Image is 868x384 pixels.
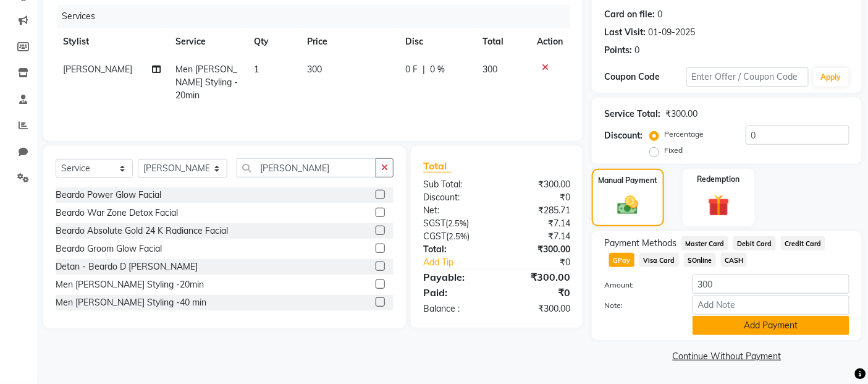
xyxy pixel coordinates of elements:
[686,67,809,87] input: Enter Offer / Coupon Code
[595,279,683,291] label: Amount:
[423,218,445,229] span: SGST
[604,70,686,83] div: Coupon Code
[681,236,728,250] span: Master Card
[497,302,579,315] div: ₹300.00
[497,270,579,284] div: ₹300.00
[423,63,425,76] span: |
[497,191,579,204] div: ₹0
[497,178,579,191] div: ₹300.00
[721,253,748,267] span: CASH
[414,243,497,256] div: Total:
[423,231,446,242] span: CGST
[175,64,238,101] span: Men [PERSON_NAME] Styling -20min
[307,64,322,75] span: 300
[693,296,849,315] input: Add Note
[497,285,579,300] div: ₹0
[634,44,639,57] div: 0
[604,108,660,121] div: Service Total:
[733,236,776,250] span: Debit Card
[604,8,655,21] div: Card on file:
[684,253,716,267] span: SOnline
[405,63,418,76] span: 0 F
[814,68,849,87] button: Apply
[604,237,676,250] span: Payment Methods
[449,231,467,241] span: 2.5%
[482,64,497,75] span: 300
[497,217,579,230] div: ₹7.14
[414,204,497,217] div: Net:
[511,256,580,269] div: ₹0
[56,28,168,56] th: Stylist
[63,64,132,75] span: [PERSON_NAME]
[604,129,643,142] div: Discount:
[497,243,579,256] div: ₹300.00
[604,44,632,57] div: Points:
[414,270,497,284] div: Payable:
[255,64,259,75] span: 1
[595,300,683,311] label: Note:
[300,28,398,56] th: Price
[56,260,198,273] div: Detan - Beardo D [PERSON_NAME]
[56,224,228,237] div: Beardo Absolute Gold 24 K Radiance Facial
[648,26,695,39] div: 01-09-2025
[497,204,579,217] div: ₹285.71
[693,275,849,294] input: Amount
[701,192,736,220] img: _gift.svg
[414,178,497,191] div: Sub Total:
[448,218,466,228] span: 2.5%
[639,253,679,267] span: Visa Card
[665,108,697,121] div: ₹300.00
[697,174,740,185] label: Redemption
[497,230,579,243] div: ₹7.14
[56,207,178,220] div: Beardo War Zone Detox Facial
[529,28,570,56] th: Action
[430,63,445,76] span: 0 %
[56,189,161,202] div: Beardo Power Glow Facial
[414,217,497,230] div: ( )
[168,28,247,56] th: Service
[414,302,497,315] div: Balance :
[414,256,510,269] a: Add Tip
[56,242,162,255] div: Beardo Groom Glow Facial
[414,285,497,300] div: Paid:
[657,8,662,21] div: 0
[414,230,497,243] div: ( )
[664,145,683,156] label: Fixed
[56,296,206,309] div: Men [PERSON_NAME] Styling -40 min
[423,160,452,173] span: Total
[781,236,825,250] span: Credit Card
[604,26,646,39] div: Last Visit:
[57,5,579,28] div: Services
[475,28,529,56] th: Total
[599,175,658,186] label: Manual Payment
[594,350,859,363] a: Continue Without Payment
[664,129,704,140] label: Percentage
[247,28,300,56] th: Qty
[398,28,475,56] th: Disc
[237,158,377,177] input: Search or Scan
[693,316,849,335] button: Add Payment
[56,278,204,291] div: Men [PERSON_NAME] Styling -20min
[609,253,634,267] span: GPay
[611,194,644,218] img: _cash.svg
[414,191,497,204] div: Discount:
